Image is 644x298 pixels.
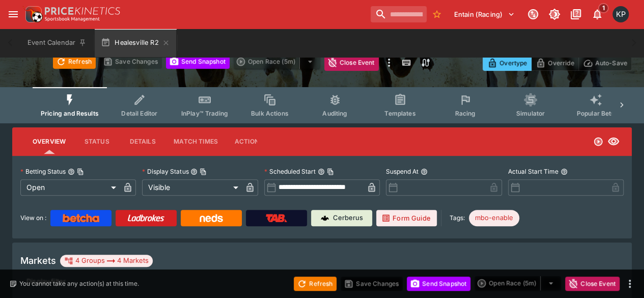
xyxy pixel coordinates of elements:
a: Form Guide [376,210,437,226]
button: Override [531,55,578,71]
button: Copy To Clipboard [327,168,334,175]
span: Popular Bets [576,110,614,117]
button: Display StatusCopy To Clipboard [190,168,198,175]
button: more [624,278,636,290]
button: more [383,55,395,71]
img: PriceKinetics Logo [22,4,43,24]
a: Cerberus [311,210,372,226]
img: Cerberus [321,214,329,222]
button: Scheduled StartCopy To Clipboard [318,168,325,175]
button: Status [74,129,120,154]
button: Send Snapshot [407,277,470,291]
button: Notifications [588,5,606,23]
button: Auto-Save [578,55,632,71]
span: Racing [455,110,475,117]
p: Cerberus [333,213,363,223]
div: split button [474,276,561,290]
img: Betcha [63,214,99,222]
span: Pricing and Results [41,110,99,117]
div: Betting Target: cerberus [469,210,519,226]
span: Simulator [516,110,545,117]
p: You cannot take any action(s) at this time. [19,279,139,288]
button: Betting StatusCopy To Clipboard [68,168,75,175]
img: Ladbrokes [127,214,164,222]
span: Auditing [322,110,347,117]
p: Override [548,58,574,68]
p: Auto-Save [595,58,627,68]
button: Details [120,129,165,154]
div: Event type filters [33,87,611,123]
img: Neds [200,214,222,222]
div: Kedar Pandit [612,6,629,22]
div: Start From [483,55,632,71]
img: PriceKinetics [45,7,120,15]
button: Copy To Clipboard [200,168,207,175]
button: Refresh [294,277,337,291]
button: Close Event [565,277,620,291]
label: View on : [20,210,46,226]
svg: Open [593,137,603,147]
p: Overtype [499,58,527,68]
label: Tags: [450,210,465,226]
button: Connected to PK [524,5,542,23]
button: No Bookmarks [429,6,445,22]
p: Display Status [142,167,188,176]
span: mbo-enable [469,213,519,223]
div: split button [234,55,320,69]
span: Detail Editor [121,110,157,117]
button: Overtype [483,55,531,71]
div: Visible [142,179,241,196]
input: search [371,6,427,22]
button: Documentation [567,5,585,23]
button: open drawer [4,5,22,23]
button: Close Event [324,55,379,71]
button: Overview [24,129,74,154]
span: InPlay™ Trading [181,110,228,117]
button: Match Times [165,129,226,154]
button: Kedar Pandit [609,3,632,25]
span: Templates [384,110,415,117]
button: Send Snapshot [166,55,230,69]
button: Event Calendar [21,29,93,57]
div: Open [20,179,120,196]
button: Actions [226,129,272,154]
div: 4 Groups 4 Markets [64,255,149,267]
p: Actual Start Time [508,167,558,176]
span: 1 [598,3,609,13]
p: Suspend At [386,167,418,176]
img: TabNZ [266,214,287,222]
button: Suspend At [421,168,428,175]
button: Toggle light/dark mode [545,5,564,23]
button: Healesville R2 [95,29,176,57]
p: Betting Status [20,167,66,176]
img: Sportsbook Management [45,17,100,21]
p: Scheduled Start [264,167,316,176]
button: Refresh [53,55,96,69]
button: Copy To Clipboard [77,168,84,175]
svg: Visible [607,136,620,148]
button: Select Tenant [448,6,521,22]
button: Actual Start Time [561,168,568,175]
span: Bulk Actions [251,110,289,117]
h5: Markets [20,255,56,266]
